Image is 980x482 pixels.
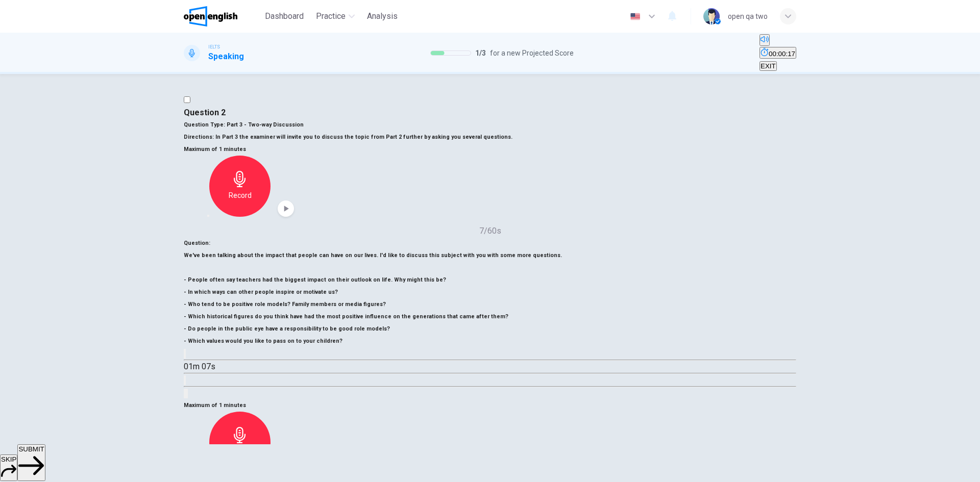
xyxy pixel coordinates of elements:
img: OpenEnglish logo [184,6,237,27]
span: In Part 3 the examiner will invite you to discuss the topic from Part 2 further by asking you sev... [215,134,512,140]
div: open qa two [728,10,768,22]
button: SUBMIT [17,444,45,481]
button: Dashboard [261,7,308,26]
span: 00:00:17 [769,50,795,58]
span: 1 / 3 [475,47,486,59]
img: Profile picture [703,8,720,24]
h6: Maximum of 1 minutes [184,399,796,412]
h1: Speaking [208,50,244,63]
span: Dashboard [265,10,304,22]
div: Mute [759,34,796,47]
span: EXIT [761,62,776,70]
h4: Question 2 [184,107,796,119]
h6: Record [229,189,252,201]
span: Part 3 - Two-way Discussion [225,121,304,128]
h6: We've been talking about the impact that people can have on our lives. I'd like to discuss this s... [184,249,796,347]
a: OpenEnglish logo [184,6,261,27]
button: Analysis [363,7,402,26]
h6: Question Type : [184,119,796,131]
span: Analysis [367,10,398,22]
span: SKIP [1,455,16,463]
span: IELTS [208,43,220,50]
button: Record [209,412,271,473]
span: 01m 07s [184,362,215,371]
button: 00:00:17 [759,47,796,59]
h6: Directions : [184,131,796,143]
button: Practice [312,7,359,26]
span: SUBMIT [18,445,44,453]
h6: Maximum of 1 minutes [184,143,796,156]
div: Hide [759,47,796,60]
button: Record [209,156,271,217]
h6: 7/60s [184,225,796,237]
span: for a new Projected Score [490,47,574,59]
img: en [629,13,642,20]
span: Practice [316,10,346,22]
h6: Question : [184,237,796,249]
button: Click to see the audio transcription [184,375,186,385]
button: EXIT [759,61,777,71]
